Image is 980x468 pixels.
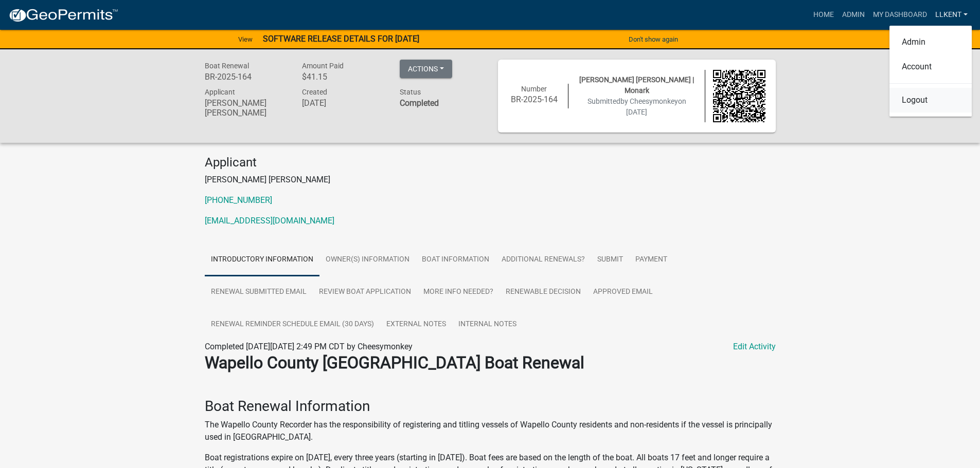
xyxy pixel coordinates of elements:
h6: BR-2025-164 [205,72,287,82]
strong: Wapello County [GEOGRAPHIC_DATA] Boat Renewal [205,353,584,372]
span: Number [521,85,547,93]
a: Boat Information [416,244,495,276]
a: Owner(s) Information [319,244,416,276]
a: Additional Renewals? [495,244,591,276]
a: Renewal Reminder Schedule Email (30 Days) [205,308,380,341]
a: Home [809,5,838,25]
h4: Applicant [205,155,776,170]
a: Review Boat Application [313,276,417,309]
span: Applicant [205,88,235,96]
span: [PERSON_NAME] [PERSON_NAME] | Monark [579,76,694,95]
a: Account [889,54,972,79]
span: Amount Paid [302,62,344,70]
a: My Dashboard [869,5,931,25]
span: Completed [DATE][DATE] 2:49 PM CDT by Cheesymonkey [205,342,413,351]
a: Edit Activity [733,341,776,353]
a: Introductory Information [205,244,319,276]
span: Created [302,88,327,96]
a: Approved Email [587,276,659,309]
h6: BR-2025-164 [508,95,561,104]
a: [EMAIL_ADDRESS][DOMAIN_NAME] [205,216,334,226]
a: More Info Needed? [417,276,500,309]
h6: [DATE] [302,98,384,108]
a: llkent [931,5,972,25]
a: Admin [889,30,972,54]
button: Actions [400,60,452,78]
p: The Wapello County Recorder has the responsibility of registering and titling vessels of Wapello ... [205,419,776,443]
span: Submitted on [DATE] [587,97,686,116]
h3: Boat Renewal Information [205,398,776,415]
a: External Notes [380,308,452,341]
span: by Cheesymonkey [620,97,678,105]
button: Don't show again [625,31,682,48]
a: Payment [629,244,673,276]
h6: $41.15 [302,72,384,82]
span: Boat Renewal [205,62,249,70]
a: Renewal Submitted Email [205,276,313,309]
strong: Completed [400,98,439,108]
div: llkent [889,26,972,117]
a: View [234,31,257,48]
span: Status [400,88,421,96]
p: [PERSON_NAME] [PERSON_NAME] [205,174,776,186]
a: Logout [889,88,972,113]
a: Internal Notes [452,308,523,341]
a: Admin [838,5,869,25]
a: Renewable Decision [500,276,587,309]
h6: [PERSON_NAME] [PERSON_NAME] [205,98,287,118]
a: Submit [591,244,629,276]
a: [PHONE_NUMBER] [205,195,272,205]
img: QR code [713,70,765,122]
strong: SOFTWARE RELEASE DETAILS FOR [DATE] [263,34,419,44]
